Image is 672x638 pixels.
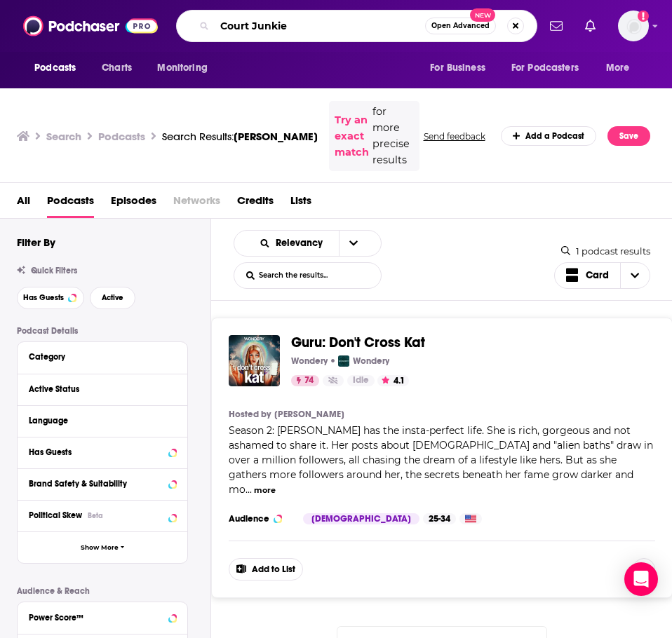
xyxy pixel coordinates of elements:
[254,484,276,496] button: more
[596,55,647,81] button: open menu
[17,287,84,309] button: Has Guests
[502,55,599,81] button: open menu
[29,380,176,398] button: Active Status
[335,112,370,161] a: Try an exact match
[176,10,537,42] div: Search podcasts, credits, & more...
[420,55,503,81] button: open menu
[246,483,252,496] span: ...
[561,245,650,257] div: 1 podcast results
[353,374,369,388] span: Idle
[90,287,135,309] button: Active
[624,562,658,596] div: Open Intercom Messenger
[29,608,176,625] button: Power Score™
[229,409,271,420] h4: Hosted by
[29,443,176,461] button: Has Guests
[29,412,176,429] button: Language
[111,189,156,217] a: Episodes
[102,58,132,78] span: Charts
[29,510,82,520] span: Political Skew
[29,479,164,489] div: Brand Safety & Suitability
[290,189,311,217] a: Lists
[586,271,609,280] span: Card
[29,384,167,394] div: Active Status
[618,11,649,41] button: Show profile menu
[17,189,30,217] a: All
[162,130,318,143] div: Search Results:
[23,13,158,39] img: Podchaser - Follow, Share and Rate Podcasts
[606,58,630,78] span: More
[17,236,55,249] h2: Filter By
[229,558,303,581] button: Add to List
[554,262,651,289] button: Choose View
[579,14,601,38] a: Show notifications dropdown
[29,613,164,623] div: Power Score™
[347,375,375,386] a: Idle
[17,326,188,336] p: Podcast Details
[162,130,318,143] a: Search Results:[PERSON_NAME]
[157,58,207,78] span: Monitoring
[511,58,579,78] span: For Podcasters
[34,58,76,78] span: Podcasts
[303,513,419,524] div: [DEMOGRAPHIC_DATA]
[501,126,597,146] a: Add a Podcast
[607,126,650,146] button: Save
[291,335,425,351] a: Guru: Don't Cross Kat
[29,352,167,362] div: Category
[618,11,649,41] span: Logged in as ABolliger
[247,238,339,248] button: open menu
[173,189,220,217] span: Networks
[430,58,485,78] span: For Business
[29,475,176,492] button: Brand Safety & Suitability
[544,14,568,38] a: Show notifications dropdown
[234,230,382,257] h2: Choose List sort
[93,55,140,81] a: Charts
[229,513,292,524] h3: Audience
[46,130,81,143] h3: Search
[372,104,414,168] span: for more precise results
[353,355,389,367] p: Wondery
[470,8,495,22] span: New
[147,55,225,81] button: open menu
[47,189,94,217] a: Podcasts
[234,130,318,143] span: [PERSON_NAME]
[17,586,188,596] p: Audience & Reach
[229,424,653,496] span: Season 2: [PERSON_NAME] has the insta-perfect life. She is rich, gorgeous and not ashamed to shar...
[377,375,409,386] button: 4.1
[25,55,94,81] button: open menu
[23,294,64,301] span: Has Guests
[291,355,328,367] p: Wondery
[638,11,649,22] svg: Add a profile image
[98,130,145,143] h3: Podcasts
[215,15,425,37] input: Search podcasts, credits, & more...
[88,511,103,520] div: Beta
[29,348,176,365] button: Category
[304,374,314,388] span: 74
[633,558,655,581] button: Show More Button
[618,11,649,41] img: User Profile
[237,189,274,217] a: Credits
[29,416,167,426] div: Language
[291,334,425,351] span: Guru: Don't Cross Kat
[339,231,368,256] button: open menu
[338,355,389,367] a: WonderyWondery
[29,506,176,524] button: Political SkewBeta
[425,18,496,34] button: Open AdvancedNew
[274,409,344,420] a: [PERSON_NAME]
[29,447,164,457] div: Has Guests
[423,513,456,524] div: 25-34
[229,335,280,386] img: Guru: Don't Cross Kat
[291,375,319,386] a: 74
[431,22,490,29] span: Open Advanced
[419,130,490,142] button: Send feedback
[102,294,123,301] span: Active
[276,238,328,248] span: Relevancy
